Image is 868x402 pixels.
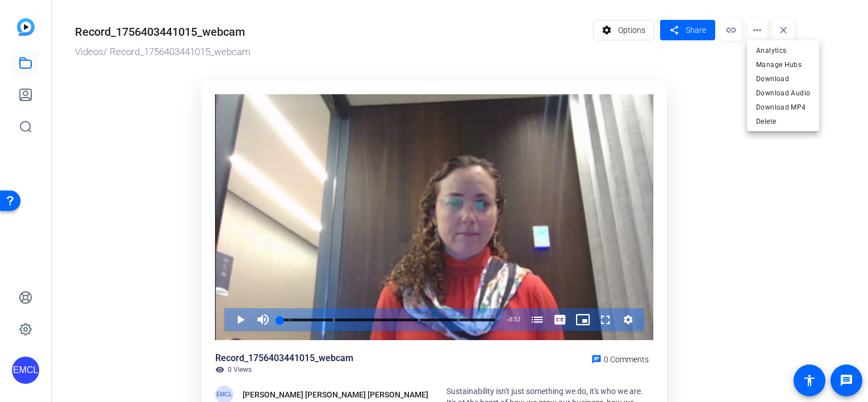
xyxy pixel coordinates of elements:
span: Manage Hubs [756,58,810,72]
span: Delete [756,115,810,128]
span: Download [756,72,810,86]
span: Download MP4 [756,101,810,114]
span: Analytics [756,44,810,57]
span: Download Audio [756,86,810,100]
